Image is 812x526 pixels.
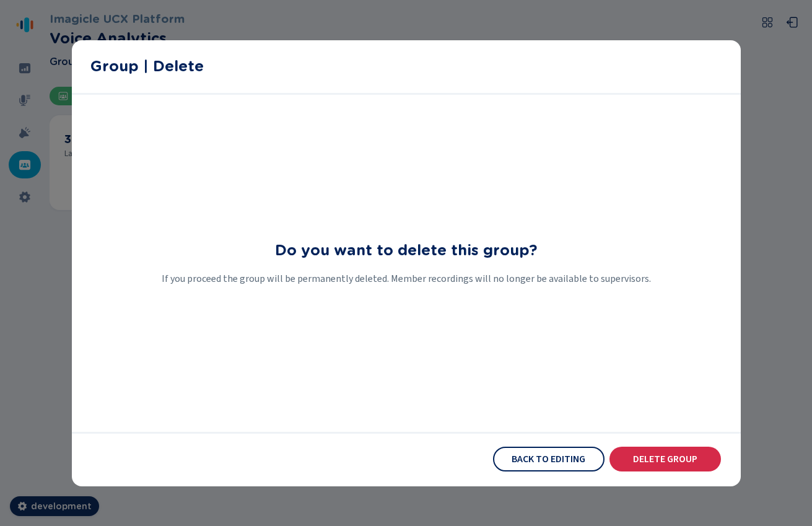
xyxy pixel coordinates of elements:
[275,242,537,258] h2: Do you want to delete this group?
[162,273,651,284] span: If you proceed the group will be permanently deleted. Member recordings will no longer be availab...
[633,454,697,464] span: Delete Group
[609,447,721,471] button: Delete Group
[512,454,585,464] span: Back to editing
[493,447,605,471] button: Back to editing
[90,55,722,77] h2: Group | Delete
